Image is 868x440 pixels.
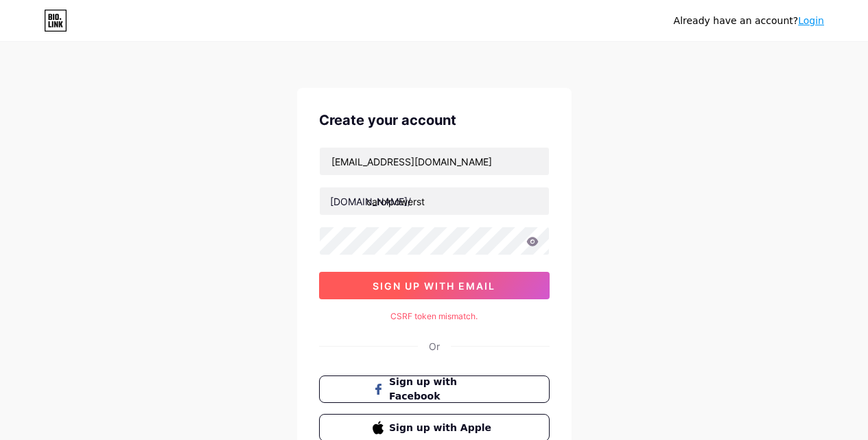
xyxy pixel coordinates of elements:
[319,110,550,130] div: Create your account
[319,272,550,299] button: sign up with email
[320,187,549,215] input: username
[330,194,411,209] div: [DOMAIN_NAME]/
[319,310,550,323] div: CSRF token mismatch.
[389,375,495,404] span: Sign up with Facebook
[373,280,495,292] span: sign up with email
[798,15,824,26] a: Login
[674,14,824,28] div: Already have an account?
[320,148,549,175] input: Email
[319,375,550,403] button: Sign up with Facebook
[429,339,440,354] div: Or
[389,421,495,435] span: Sign up with Apple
